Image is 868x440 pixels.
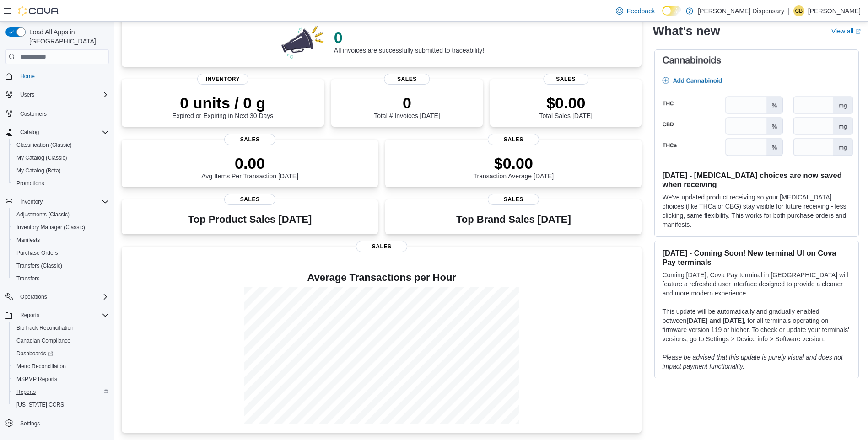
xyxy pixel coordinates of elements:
span: MSPMP Reports [13,374,109,385]
span: Feedback [627,6,655,16]
button: Users [16,89,38,100]
button: My Catalog (Classic) [9,151,113,164]
span: Sales [488,134,539,145]
span: Sales [488,194,539,205]
span: Inventory [16,196,109,207]
svg: External link [855,29,861,34]
span: Reports [16,388,36,396]
strong: [DATE] and [DATE] [686,317,744,324]
span: Sales [543,74,588,85]
span: Reports [20,311,39,319]
span: My Catalog (Beta) [16,167,61,174]
a: My Catalog (Classic) [13,152,71,163]
a: Feedback [612,2,658,20]
span: Sales [384,74,430,85]
a: View allExternal link [831,27,861,35]
em: Please be advised that this update is purely visual and does not impact payment functionality. [662,354,843,370]
span: Reports [13,386,109,397]
p: 0 [334,28,484,47]
p: 0 units / 0 g [172,94,273,112]
a: Manifests [13,235,43,246]
span: [US_STATE] CCRS [16,401,64,408]
h3: [DATE] - [MEDICAL_DATA] choices are now saved when receiving [662,171,851,189]
span: Catalog [16,127,109,138]
button: Promotions [9,177,113,190]
span: Metrc Reconciliation [13,361,109,372]
span: My Catalog (Classic) [13,152,109,163]
button: Reports [9,386,113,398]
a: [US_STATE] CCRS [13,399,68,410]
button: Manifests [9,234,113,247]
span: Promotions [16,180,44,187]
button: Metrc Reconciliation [9,360,113,373]
a: Classification (Classic) [13,140,75,150]
span: Load All Apps in [GEOGRAPHIC_DATA] [26,27,109,46]
button: Users [2,88,113,101]
p: [PERSON_NAME] Dispensary [698,5,784,16]
p: Coming [DATE], Cova Pay terminal in [GEOGRAPHIC_DATA] will feature a refreshed user interface des... [662,270,851,298]
a: Settings [16,418,43,429]
span: My Catalog (Classic) [16,154,67,161]
p: 0.00 [201,154,298,172]
a: Metrc Reconciliation [13,361,70,372]
span: Sales [224,194,275,205]
a: Inventory Manager (Classic) [13,222,89,233]
span: Settings [16,418,109,429]
span: Inventory Manager (Classic) [16,224,85,231]
input: Dark Mode [662,6,681,16]
div: Total # Invoices [DATE] [374,94,440,119]
h3: Top Brand Sales [DATE] [456,214,571,225]
span: Operations [20,293,47,300]
span: Sales [356,241,407,252]
span: Adjustments (Classic) [13,209,109,220]
span: Sales [224,134,275,145]
span: Dashboards [16,350,53,357]
span: Purchase Orders [13,247,109,258]
button: [US_STATE] CCRS [9,398,113,411]
a: Promotions [13,178,48,189]
a: Customers [16,108,50,119]
span: Inventory [197,74,248,85]
span: Classification (Classic) [16,141,72,149]
p: | [788,5,790,16]
button: Reports [2,309,113,322]
a: Dashboards [13,348,57,359]
div: Expired or Expiring in Next 30 Days [172,94,273,119]
span: CB [795,5,803,16]
span: Inventory Manager (Classic) [13,222,109,233]
span: Inventory [20,198,43,205]
span: MSPMP Reports [16,376,57,383]
button: Transfers (Classic) [9,259,113,272]
button: Operations [2,290,113,303]
button: Settings [2,417,113,430]
span: Promotions [13,178,109,189]
div: All invoices are successfully submitted to traceability! [334,28,484,54]
img: Cova [18,6,59,16]
a: MSPMP Reports [13,374,61,385]
span: My Catalog (Beta) [13,165,109,176]
span: Canadian Compliance [13,335,109,346]
a: Reports [13,386,39,397]
button: My Catalog (Beta) [9,164,113,177]
button: Home [2,70,113,83]
button: Classification (Classic) [9,139,113,151]
h2: What's new [652,24,720,38]
span: BioTrack Reconciliation [16,324,74,332]
span: Home [20,73,35,80]
button: Catalog [2,126,113,139]
span: Settings [20,420,40,427]
button: Transfers [9,272,113,285]
span: Metrc Reconciliation [16,363,66,370]
span: Canadian Compliance [16,337,70,344]
button: Inventory [2,195,113,208]
span: Washington CCRS [13,399,109,410]
button: Canadian Compliance [9,334,113,347]
a: Dashboards [9,347,113,360]
div: Total Sales [DATE] [539,94,593,119]
img: 0 [279,23,327,59]
span: Purchase Orders [16,249,58,257]
p: $0.00 [474,154,554,172]
span: Adjustments (Classic) [16,211,70,218]
div: Charles Barrett [793,5,804,16]
span: Classification (Classic) [13,140,109,150]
